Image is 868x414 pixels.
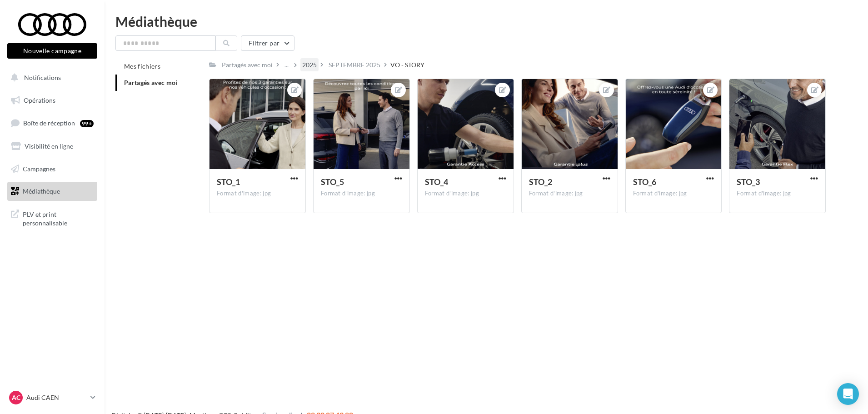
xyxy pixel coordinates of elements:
[837,383,859,405] div: Open Intercom Messenger
[7,389,97,406] a: AC Audi CAEN
[5,113,99,133] a: Boîte de réception99+
[737,190,818,198] div: Format d'image: jpg
[80,120,94,127] div: 99+
[23,119,75,127] span: Boîte de réception
[26,393,87,402] p: Audi CAEN
[5,137,99,156] a: Visibilité en ligne
[23,165,55,172] span: Campagnes
[124,79,178,86] span: Partagés avec moi
[329,60,380,70] div: SEPTEMBRE 2025
[217,177,240,187] span: STO_1
[12,393,20,402] span: AC
[124,62,160,70] span: Mes fichiers
[23,208,94,228] span: PLV et print personnalisable
[217,190,298,198] div: Format d'image: jpg
[425,190,506,198] div: Format d'image: jpg
[115,15,857,28] div: Médiathèque
[321,177,344,187] span: STO_5
[737,177,760,187] span: STO_3
[5,160,99,179] a: Campagnes
[7,43,97,59] button: Nouvelle campagne
[529,177,552,187] span: STO_2
[241,35,294,51] button: Filtrer par
[5,182,99,201] a: Médiathèque
[24,74,61,81] span: Notifications
[283,59,290,71] div: ...
[24,96,55,104] span: Opérations
[222,60,273,70] div: Partagés avec moi
[633,190,714,198] div: Format d'image: jpg
[23,187,60,195] span: Médiathèque
[321,190,402,198] div: Format d'image: jpg
[5,205,99,231] a: PLV et print personnalisable
[25,142,73,150] span: Visibilité en ligne
[425,177,448,187] span: STO_4
[5,68,95,87] button: Notifications
[633,177,656,187] span: STO_6
[529,190,610,198] div: Format d'image: jpg
[302,60,317,70] div: 2025
[5,91,99,110] a: Opérations
[390,60,424,70] div: VO - STORY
